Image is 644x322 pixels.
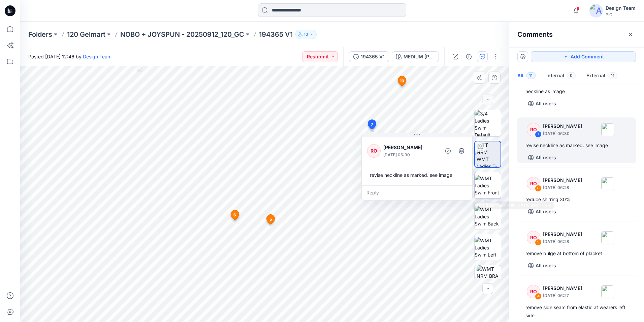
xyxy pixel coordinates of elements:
span: 7 [371,122,373,128]
p: [DATE] 06:28 [543,184,582,191]
button: Details [463,51,474,62]
div: 5 [535,239,542,246]
p: 10 [304,31,308,38]
img: WMT NRM BRA TOP GHOST [477,265,501,292]
button: All users [525,98,559,109]
div: Design Team [606,4,636,12]
button: All users [525,206,559,217]
p: All users [536,100,556,108]
button: 10 [295,30,317,39]
span: Posted [DATE] 12:46 by [28,53,111,60]
p: [PERSON_NAME] [543,230,582,238]
img: avatar [589,4,603,18]
button: MEDIUM [PERSON_NAME] [392,51,439,62]
img: WMT Ladies Swim Front [475,175,501,196]
div: RO [527,177,540,190]
p: [PERSON_NAME] [543,176,582,184]
h2: Comments [517,30,553,38]
div: 6 [535,185,542,192]
button: All users [525,152,559,163]
div: RO [367,144,381,158]
div: 4 [535,293,542,300]
img: TT NRM WMT Ladies T-Pose [477,141,501,167]
p: All users [536,208,556,216]
a: NOBO + JOYSPUN - 20250912_120_GC [120,30,244,39]
div: RO [527,123,540,136]
div: remove bulge at bottom of placket [525,249,628,258]
span: 6 [233,212,236,218]
p: [PERSON_NAME] [383,143,438,152]
div: 194365 V1 [361,53,385,60]
p: [PERSON_NAME] [543,284,582,292]
p: [DATE] 06:28 [543,238,582,245]
img: 3/4 Ladies Swim Default [475,110,501,136]
div: remove side seam from elastic at wearers left side [525,303,628,320]
img: WMT Ladies Swim Back [475,206,501,227]
p: [DATE] 06:30 [383,152,438,158]
div: PIC [606,12,636,17]
div: reduce shirring 30% [525,195,628,204]
p: [DATE] 06:27 [543,292,582,299]
div: MEDIUM [PERSON_NAME] [404,53,434,60]
button: All users [525,260,559,271]
div: revise binding and stitch rendering on neckline as image [525,79,628,96]
span: 10 [400,78,404,84]
div: Reply [362,185,472,200]
button: Internal [541,68,581,85]
div: 7 [535,131,542,138]
div: RO [527,231,540,244]
a: 120 Gelmart [67,30,105,39]
div: revise neckline as marked. see image [525,141,628,150]
button: Add Comment [531,51,636,62]
button: 194365 V1 [349,51,389,62]
span: 5 [269,216,272,222]
p: All users [536,154,556,162]
span: 0 [567,72,576,79]
p: 194365 V1 [259,30,293,39]
p: [PERSON_NAME] [543,122,582,130]
span: 11 [526,72,536,79]
p: [DATE] 06:30 [543,130,582,137]
a: Design Team [83,54,111,59]
div: revise neckline as marked. see image [367,169,467,181]
img: WMT Ladies Swim Left [475,237,501,258]
span: 11 [608,72,617,79]
button: All [512,68,541,85]
div: RO [527,285,540,298]
p: All users [536,262,556,270]
button: External [581,68,623,85]
a: Folders [28,30,52,39]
